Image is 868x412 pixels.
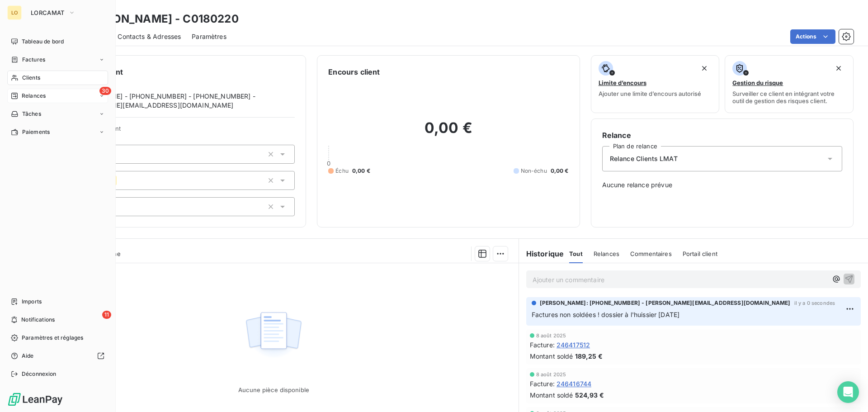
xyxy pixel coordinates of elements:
[837,381,859,403] div: Open Intercom Messenger
[7,392,63,407] img: Logo LeanPay
[530,379,555,388] span: Facture :
[238,386,309,393] span: Aucune pièce disponible
[630,250,672,257] span: Commentaires
[22,352,34,360] span: Aide
[335,167,349,175] span: Échu
[22,56,45,64] span: Factures
[117,176,124,185] input: Ajouter une valeur
[31,9,65,16] span: LORCAMAT
[22,110,41,118] span: Tâches
[22,128,50,136] span: Paiements
[557,379,591,388] span: 246416744
[569,250,583,257] span: Tout
[245,307,302,363] img: Empty state
[540,299,791,307] span: [PERSON_NAME]: [PHONE_NUMBER] - [PERSON_NAME][EMAIL_ADDRESS][DOMAIN_NAME]
[790,29,835,44] button: Actions
[22,298,42,306] span: Imports
[532,311,680,318] span: Factures non soldées ! dossier à l'huissier [DATE]
[602,130,842,141] h6: Relance
[7,349,108,363] a: Aide
[602,180,842,189] span: Aucune relance prévue
[55,66,295,77] h6: Informations client
[22,74,40,82] span: Clients
[7,5,22,20] div: LO
[683,250,717,257] span: Portail client
[725,55,854,113] button: Gestion du risqueSurveiller ce client en intégrant votre outil de gestion des risques client.
[22,334,83,342] span: Paramètres et réglages
[530,390,573,400] span: Montant soldé
[22,370,57,378] span: Déconnexion
[536,372,566,377] span: 8 août 2025
[610,154,678,163] span: Relance Clients LMAT
[530,340,555,350] span: Facture :
[352,167,370,175] span: 0,00 €
[73,125,295,137] span: Propriétés Client
[22,92,46,100] span: Relances
[530,351,573,361] span: Montant soldé
[591,55,720,113] button: Limite d’encoursAjouter une limite d’encours autorisé
[327,160,330,167] span: 0
[557,340,590,350] span: 246417512
[519,248,564,259] h6: Historique
[575,351,603,361] span: 189,25 €
[102,311,111,319] span: 11
[22,38,64,46] span: Tableau de bord
[551,167,569,175] span: 0,00 €
[21,316,55,324] span: Notifications
[328,66,380,77] h6: Encours client
[732,90,846,104] span: Surveiller ce client en intégrant votre outil de gestion des risques client.
[599,79,646,86] span: Limite d’encours
[70,92,295,110] span: [PERSON_NAME] - [PHONE_NUMBER] - [PHONE_NUMBER] - [PERSON_NAME][EMAIL_ADDRESS][DOMAIN_NAME]
[575,390,604,400] span: 524,93 €
[794,300,835,306] span: il y a 0 secondes
[80,11,239,27] h3: [PERSON_NAME] - C0180220
[192,32,226,41] span: Paramètres
[732,79,783,86] span: Gestion du risque
[599,90,701,97] span: Ajouter une limite d’encours autorisé
[521,167,547,175] span: Non-échu
[594,250,619,257] span: Relances
[99,87,111,95] span: 30
[118,32,181,41] span: Contacts & Adresses
[328,119,568,146] h2: 0,00 €
[536,333,566,338] span: 8 août 2025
